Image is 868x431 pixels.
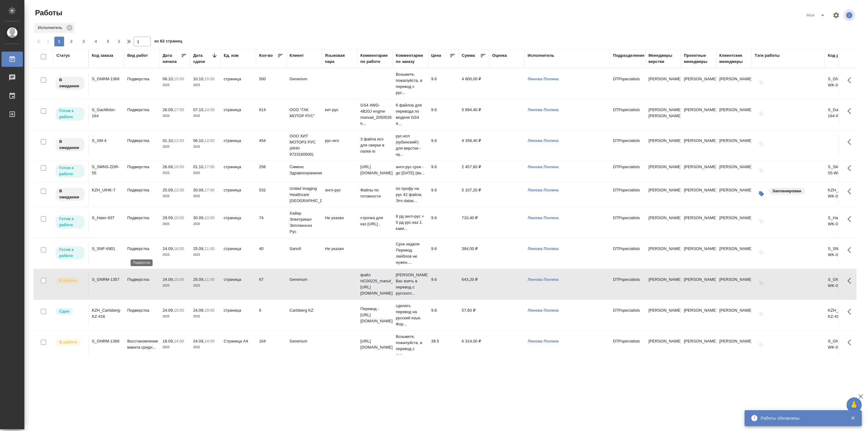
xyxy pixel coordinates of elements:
div: Проектные менеджеры [684,53,713,65]
button: 2 [67,37,76,46]
div: Оценка [492,53,507,59]
p: Подверстка [127,76,157,82]
td: 6 314,00 ₽ [459,335,489,357]
div: Менеджеры верстки [649,53,678,65]
p: 2025 [193,283,218,289]
div: Языковая пара [325,53,354,65]
p: 2025 [193,313,218,320]
div: Вид работ [127,53,148,59]
p: 12:00 [174,188,184,192]
td: страница [221,304,256,326]
div: Код заказа [92,53,113,59]
p: 2025 [163,170,187,176]
p: ООО ХИТ МОТОРЗ РУС (ИНН 9723160500) [290,133,319,158]
p: Подверстка [127,187,157,193]
p: Подверстка [127,246,157,252]
div: Тэги работы [755,53,780,59]
p: 14:00 [204,339,215,343]
td: 643,20 ₽ [459,273,489,295]
div: Статус [56,53,70,59]
td: 614 [256,104,287,125]
td: KZH_UIHK-7-WK-014 [825,184,860,205]
p: Сименс Здравоохранение [290,164,319,176]
button: Здесь прячутся важные кнопки [844,243,859,257]
p: Готов к работе [59,216,81,228]
p: 2025 [163,221,187,227]
td: DTPspecialists [610,161,646,182]
p: 2025 [163,193,187,199]
td: 9.6 [428,212,459,233]
p: [PERSON_NAME] [649,164,678,170]
p: Generium [290,76,319,82]
button: 5 [103,37,113,46]
button: 🙏 [847,397,862,413]
p: [PERSON_NAME] [649,246,678,252]
td: S_GNRM-1368-WK-002 [825,73,860,94]
td: 454 [256,135,287,156]
td: страница [221,135,256,156]
td: 74 [256,212,287,233]
p: 2025 [193,193,218,199]
td: [PERSON_NAME] [681,243,716,264]
p: 14:00 [204,107,215,112]
td: страница [221,104,256,125]
p: Исполнитель [38,25,64,31]
p: [PERSON_NAME] [649,215,678,221]
td: 57,60 ₽ [459,304,489,326]
td: S_GNRM-1357-WK-023 [825,273,860,295]
td: DTPspecialists [610,273,646,295]
button: Добавить тэги [755,164,768,177]
div: Исполнитель может приступить к работе [55,246,85,260]
span: из 62 страниц [154,38,182,46]
p: [PERSON_NAME] [649,338,678,344]
td: S_GNRM-1368-WK-018 [825,335,860,357]
a: Линова Полина [528,165,559,169]
button: Добавить тэги [755,246,768,259]
div: Комментарии по работе [360,53,390,65]
p: В ожидании [59,77,81,89]
div: Клиент [290,53,304,59]
td: 9.6 [428,184,459,205]
div: Цена [431,53,441,59]
p: 17:00 [204,188,215,192]
p: 17:00 [174,107,184,112]
td: [PERSON_NAME] [716,335,752,357]
p: сделать перевод на русский язык. Фор... [396,303,425,327]
button: Добавить тэги [755,338,768,352]
td: DTPspecialists [610,304,646,326]
td: 9.6 [428,73,459,94]
div: Исполнитель [528,53,555,59]
button: 4 [91,37,101,46]
p: Готов к работе [59,165,81,177]
p: 19:00 [204,308,215,313]
td: 532 [256,184,287,205]
td: KZH_Carlsberg-KZ-416-WK-003 [825,304,860,326]
p: 30.09, [193,215,204,220]
p: 2025 [193,144,218,150]
p: 30.09, [193,188,204,192]
button: Здесь прячутся важные кнопки [844,335,859,350]
button: Добавить тэги [755,277,768,290]
td: [PERSON_NAME] [716,212,752,233]
span: 5 [103,38,113,45]
td: 9.6 [428,304,459,326]
p: В ожидании [59,188,81,200]
p: 14:00 [174,339,184,343]
p: Перевод - [URL][DOMAIN_NAME].. [360,306,390,324]
div: Исполнитель назначен, приступать к работе пока рано [55,76,85,90]
p: [PERSON_NAME], [PERSON_NAME] [649,107,678,119]
td: [PERSON_NAME] [716,304,752,326]
td: 9.6 [428,243,459,264]
p: GS4 4WD-4B20J engine manual_2050526 h... [360,102,390,127]
div: S_Haier-837 [92,215,121,221]
span: 4 [91,38,101,45]
button: Добавить тэги [755,215,768,228]
td: [PERSON_NAME] [716,73,752,94]
td: 164 [256,335,287,357]
p: Подверстка [127,138,157,144]
td: 67 [256,273,287,295]
div: Исполнитель [34,23,74,33]
div: Подразделение [613,53,645,59]
p: 07.10, [193,107,204,112]
p: 2025 [163,252,187,258]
